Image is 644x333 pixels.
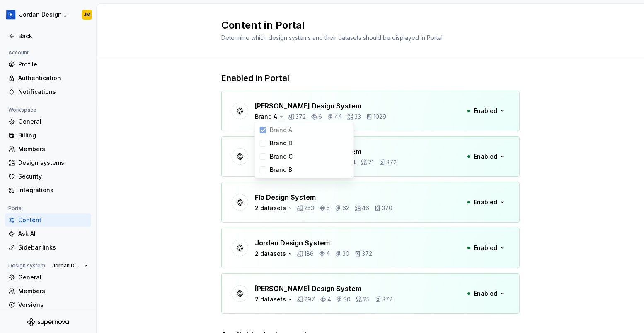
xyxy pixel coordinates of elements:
a: General [5,271,91,284]
button: Enabled [462,286,509,301]
div: Authentication [18,74,88,82]
span: Enabled [474,198,497,206]
p: 25 [363,295,370,304]
div: Design systems [18,159,88,167]
p: 372 [295,113,306,121]
div: Notifications [18,88,88,96]
svg: Supernova Logo [27,318,69,326]
h2: Content in Portal [221,19,510,32]
div: Sidebar links [18,243,88,252]
p: 4 [326,250,330,258]
div: Back [18,32,88,40]
span: Enabled [474,152,497,161]
a: Security [5,170,91,183]
div: Brand D [270,139,293,147]
p: 297 [304,295,315,304]
p: 186 [304,250,314,258]
p: 5 [327,204,330,212]
p: Jordan Design System [255,238,372,248]
p: 4 [327,295,331,304]
a: Authentication [5,71,91,85]
p: 372 [382,295,392,304]
p: 372 [362,250,372,258]
p: 372 [386,158,397,166]
p: 30 [344,295,351,304]
div: General [18,273,88,282]
p: [PERSON_NAME] Design System [255,101,386,111]
p: 30 [342,250,349,258]
div: Members [18,145,88,153]
div: Brand C [270,152,293,161]
button: Enabled [462,195,509,210]
button: Enabled [462,149,509,164]
div: Security [18,172,88,181]
span: Jordan Design System [52,262,81,269]
a: Ask AI [5,227,91,240]
div: 2 datasets [255,295,286,304]
p: 71 [368,158,374,166]
p: 33 [354,113,361,121]
a: Content [5,213,91,227]
p: 62 [342,204,349,212]
p: 46 [362,204,369,212]
div: Portal [5,203,26,213]
p: Enabled in Portal [221,72,520,84]
p: 253 [304,204,314,212]
div: JM [84,11,90,18]
div: Brand A [255,113,277,121]
a: Integrations [5,184,91,197]
a: Profile [5,58,91,71]
div: Design system [5,261,48,271]
a: Members [5,142,91,156]
a: Billing [5,129,91,142]
button: Enabled [462,240,509,255]
a: Back [5,29,91,43]
p: [PERSON_NAME] Design System [255,284,392,294]
img: 049812b6-2877-400d-9dc9-987621144c16.png [6,10,16,20]
div: Integrations [18,186,88,194]
div: 2 datasets [255,250,286,258]
div: Members [18,287,88,295]
div: General [18,118,88,126]
a: Sidebar links [5,241,91,254]
a: General [5,115,91,128]
a: Members [5,284,91,298]
p: 6 [318,113,322,121]
span: Determine which design systems and their datasets should be displayed in Portal. [221,34,444,41]
p: 44 [334,113,342,121]
div: Account [5,48,32,58]
div: Content [18,216,88,224]
div: Brand B [270,166,292,174]
div: Versions [18,301,88,309]
div: Profile [18,60,88,69]
span: Enabled [474,289,497,298]
div: Billing [18,131,88,140]
div: Ask AI [18,230,88,238]
a: Design systems [5,156,91,169]
a: Versions [5,298,91,311]
button: Enabled [462,103,509,118]
p: Flo Design System [255,192,392,202]
p: 1029 [373,113,386,121]
div: Jordan Design System [19,10,72,19]
a: Notifications [5,85,91,98]
span: Enabled [474,107,497,115]
p: 370 [382,204,392,212]
button: Jordan Design SystemJM [2,5,94,24]
div: 2 datasets [255,204,286,212]
div: Workspace [5,105,40,115]
span: Enabled [474,244,497,252]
